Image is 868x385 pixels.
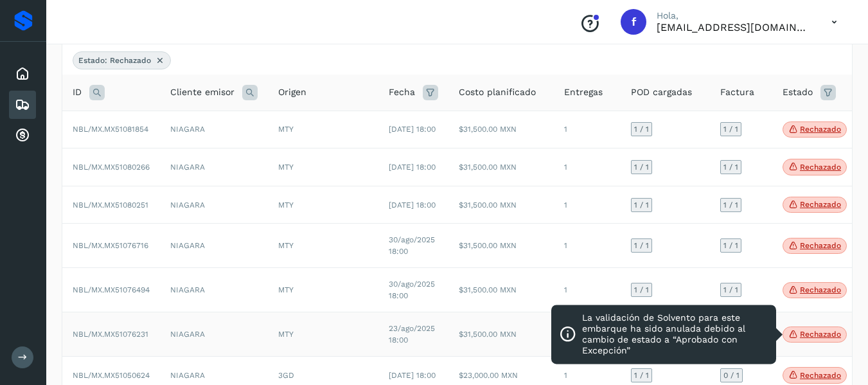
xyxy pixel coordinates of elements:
p: Hola, [657,10,811,21]
p: facturacion@hcarga.com [657,21,811,33]
p: La validación de Solvento para este embarque ha sido anulada debido al cambio de estado a “Aproba... [582,313,768,356]
span: NBL/MX.MX51080266 [73,163,150,172]
span: 1 / 1 [723,201,738,209]
span: 0 / 1 [723,372,740,379]
td: $31,500.00 MXN [448,312,554,357]
span: MTY [278,163,294,172]
span: NBL/MX.MX51050624 [73,371,150,380]
td: $31,500.00 MXN [448,186,554,224]
span: 1 / 1 [723,125,738,133]
p: Rechazado [800,200,841,209]
span: 23/ago/2025 18:00 [389,324,435,345]
td: NIAGARA [160,312,268,357]
td: 1 [554,186,621,224]
td: 1 [554,224,621,268]
span: NBL/MX.MX51076494 [73,285,150,294]
div: Inicio [9,60,36,88]
td: $31,500.00 MXN [448,148,554,186]
td: NIAGARA [160,268,268,312]
span: MTY [278,125,294,134]
span: NBL/MX.MX51076716 [73,241,148,250]
span: [DATE] 18:00 [389,371,436,380]
td: 1 [554,268,621,312]
td: NIAGARA [160,186,268,224]
td: $31,500.00 MXN [448,268,554,312]
span: 1 / 1 [634,163,649,171]
span: 3GD [278,371,294,380]
div: Cuentas por cobrar [9,121,36,150]
p: Rechazado [800,125,841,134]
span: Cliente emisor [170,85,235,99]
span: NBL/MX.MX51081854 [73,125,148,134]
span: Entregas [564,85,603,99]
span: ID [73,85,82,99]
span: MTY [278,285,294,294]
td: 1 [554,111,621,148]
td: NIAGARA [160,148,268,186]
span: [DATE] 18:00 [389,201,436,210]
span: [DATE] 18:00 [389,125,436,134]
span: Costo planificado [459,85,536,99]
p: Rechazado [800,241,841,250]
td: $31,500.00 MXN [448,224,554,268]
span: NBL/MX.MX51076231 [73,330,148,339]
span: [DATE] 18:00 [389,163,436,172]
span: Origen [278,85,306,99]
span: MTY [278,241,294,250]
span: 1 / 1 [723,242,738,249]
span: 1 / 1 [634,201,649,209]
span: 1 / 1 [723,286,738,294]
div: Estado: Rechazado [73,51,171,69]
td: $31,500.00 MXN [448,111,554,148]
td: NIAGARA [160,224,268,268]
span: MTY [278,330,294,339]
td: NIAGARA [160,111,268,148]
span: Fecha [389,85,415,99]
p: Rechazado [800,371,841,380]
span: 1 / 1 [723,163,738,171]
span: NBL/MX.MX51080251 [73,201,148,210]
span: 1 / 1 [634,372,649,379]
div: Embarques [9,91,36,119]
span: Estado [783,85,813,99]
p: Rechazado [800,163,841,172]
td: 1 [554,148,621,186]
span: MTY [278,201,294,210]
p: Rechazado [800,285,841,294]
span: 1 / 1 [634,286,649,294]
p: Rechazado [800,330,841,339]
span: 1 / 1 [634,242,649,249]
span: Factura [720,85,754,99]
span: 1 / 1 [634,125,649,133]
span: 30/ago/2025 18:00 [389,235,435,256]
span: Estado: Rechazado [78,55,151,66]
span: POD cargadas [631,85,692,99]
span: 30/ago/2025 18:00 [389,280,435,300]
